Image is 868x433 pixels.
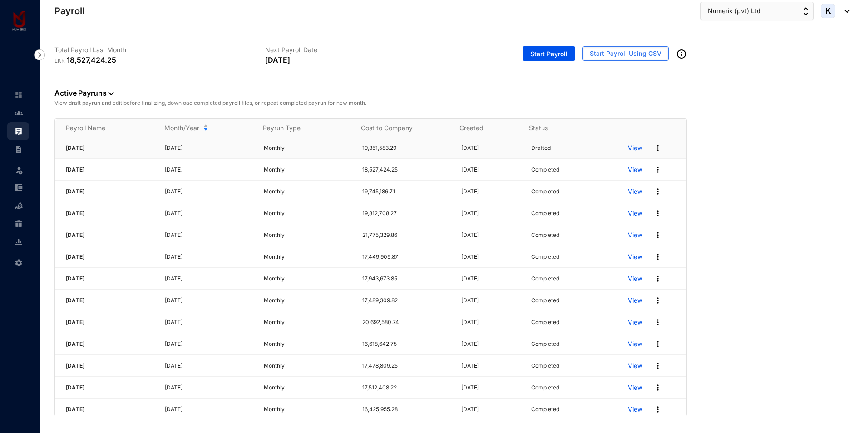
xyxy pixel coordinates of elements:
[531,361,559,370] p: Completed
[15,91,23,99] img: home-unselected.a29eae3204392db15eaf.svg
[628,405,642,414] a: View
[264,361,352,370] p: Monthly
[55,119,153,137] th: Payroll Name
[653,209,662,218] img: more.27664ee4a8faa814348e188645a3c1fc.svg
[165,209,253,218] p: [DATE]
[653,318,662,327] img: more.27664ee4a8faa814348e188645a3c1fc.svg
[461,361,520,370] p: [DATE]
[15,183,23,192] img: expense-unselected.2edcf0507c847f3e9e96.svg
[590,49,661,58] span: Start Payroll Using CSV
[265,54,290,65] p: [DATE]
[252,119,350,137] th: Payrun Type
[264,405,352,414] p: Monthly
[165,252,253,261] p: [DATE]
[461,231,520,240] p: [DATE]
[9,11,30,31] img: logo
[7,178,29,197] li: Expenses
[628,274,642,283] a: View
[461,405,520,414] p: [DATE]
[164,123,199,133] span: Month/Year
[825,7,831,15] span: K
[653,383,662,392] img: more.27664ee4a8faa814348e188645a3c1fc.svg
[628,361,642,370] a: View
[461,383,520,392] p: [DATE]
[264,187,352,196] p: Monthly
[7,215,29,233] li: Gratuity
[628,340,642,349] a: View
[362,252,450,261] p: 17,449,909.87
[54,98,687,108] p: View draft payrun and edit before finalizing, download completed payroll files, or repeat complet...
[362,405,450,414] p: 16,425,955.28
[350,119,449,137] th: Cost to Company
[362,209,450,218] p: 19,812,708.27
[264,274,352,283] p: Monthly
[15,220,23,228] img: gratuity-unselected.a8c340787eea3cf492d7.svg
[700,2,814,20] button: Numerix (pvt) Ltd
[165,296,253,305] p: [DATE]
[108,92,114,95] img: dropdown-black.8e83cc76930a90b1a4fdb6d089b7bf3a.svg
[66,188,84,195] span: [DATE]
[165,274,253,283] p: [DATE]
[531,165,559,174] p: Completed
[264,231,352,240] p: Monthly
[461,296,520,305] p: [DATE]
[362,143,450,153] p: 19,351,583.29
[531,274,559,283] p: Completed
[54,5,84,17] p: Payroll
[628,296,642,305] p: View
[165,187,253,196] p: [DATE]
[531,209,559,218] p: Completed
[461,340,520,349] p: [DATE]
[628,143,642,153] a: View
[628,318,642,327] a: View
[461,187,520,196] p: [DATE]
[15,127,23,135] img: payroll.289672236c54bbec4828.svg
[264,252,352,261] p: Monthly
[653,340,662,349] img: more.27664ee4a8faa814348e188645a3c1fc.svg
[54,56,67,65] p: LKR
[264,165,352,174] p: Monthly
[362,318,450,327] p: 20,692,580.74
[653,361,662,370] img: more.27664ee4a8faa814348e188645a3c1fc.svg
[7,122,29,140] li: Payroll
[15,259,23,267] img: settings-unselected.1febfda315e6e19643a1.svg
[66,384,84,391] span: [DATE]
[165,340,253,349] p: [DATE]
[531,318,559,327] p: Completed
[628,187,642,196] a: View
[628,231,642,240] a: View
[66,253,84,260] span: [DATE]
[518,119,614,137] th: Status
[15,145,23,153] img: contract-unselected.99e2b2107c0a7dd48938.svg
[628,165,642,174] p: View
[66,319,84,325] span: [DATE]
[531,231,559,240] p: Completed
[362,296,450,305] p: 17,489,309.82
[15,202,23,210] img: loan-unselected.d74d20a04637f2d15ab5.svg
[264,209,352,218] p: Monthly
[653,143,662,153] img: more.27664ee4a8faa814348e188645a3c1fc.svg
[653,405,662,414] img: more.27664ee4a8faa814348e188645a3c1fc.svg
[7,140,29,158] li: Contracts
[628,383,642,392] p: View
[165,231,253,240] p: [DATE]
[531,296,559,305] p: Completed
[461,165,520,174] p: [DATE]
[628,252,642,261] p: View
[7,233,29,251] li: Reports
[653,165,662,174] img: more.27664ee4a8faa814348e188645a3c1fc.svg
[66,210,84,216] span: [DATE]
[840,10,850,13] img: dropdown-black.8e83cc76930a90b1a4fdb6d089b7bf3a.svg
[15,166,24,175] img: leave-unselected.2934df6273408c3f84d9.svg
[362,383,450,392] p: 17,512,408.22
[628,209,642,218] a: View
[362,340,450,349] p: 16,618,642.75
[531,383,559,392] p: Completed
